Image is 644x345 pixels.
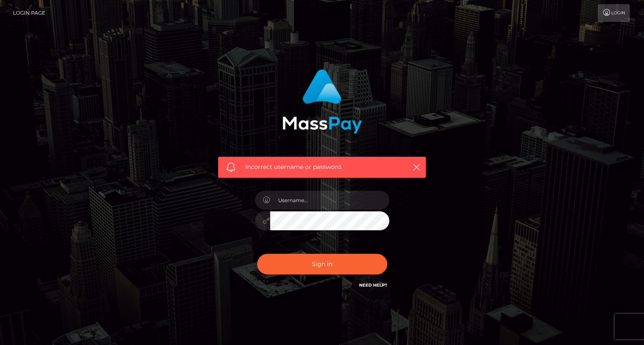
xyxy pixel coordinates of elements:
[282,69,362,134] img: MassPay Login
[598,4,630,22] a: Login
[257,254,387,274] button: Sign in
[13,4,45,22] a: Login Page
[270,191,389,210] input: Username...
[245,163,399,171] span: Incorrect username or password.
[359,282,387,288] a: Need Help?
